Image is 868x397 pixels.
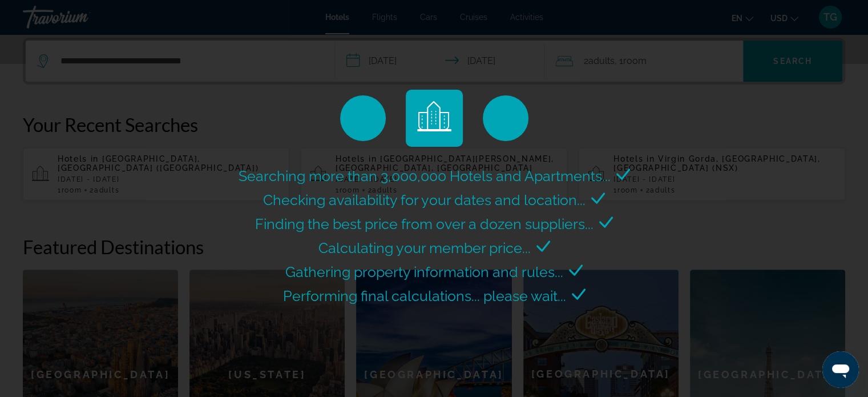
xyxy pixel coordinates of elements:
[285,263,563,280] span: Gathering property information and rules...
[318,239,531,256] span: Calculating your member price...
[239,167,611,185] span: Searching more than 3,000,000 Hotels and Apartments...
[263,191,586,208] span: Checking availability for your dates and location...
[283,287,566,304] span: Performing final calculations... please wait...
[822,351,859,388] iframe: Button to launch messaging window
[255,215,594,232] span: Finding the best price from over a dozen suppliers...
